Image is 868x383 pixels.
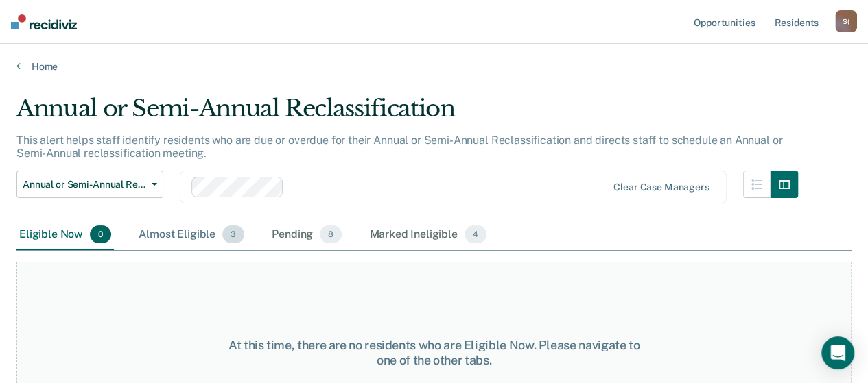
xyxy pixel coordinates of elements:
[136,220,247,250] div: Almost Eligible3
[465,225,486,243] span: 4
[16,134,782,160] p: This alert helps staff identify residents who are due or overdue for their Annual or Semi-Annual ...
[226,338,643,367] div: At this time, there are no residents who are Eligible Now. Please navigate to one of the other tabs.
[16,171,163,198] button: Annual or Semi-Annual Reclassification
[835,10,857,32] div: S (
[16,220,114,250] div: Eligible Now0
[90,225,111,243] span: 0
[821,336,854,369] div: Open Intercom Messenger
[366,220,489,250] div: Marked Ineligible4
[16,95,798,134] div: Annual or Semi-Annual Reclassification
[222,225,244,243] span: 3
[613,182,709,193] div: Clear case managers
[11,14,77,29] img: Recidiviz
[835,10,857,32] button: S(
[16,60,852,73] a: Home
[23,179,146,190] span: Annual or Semi-Annual Reclassification
[320,225,342,243] span: 8
[269,220,344,250] div: Pending8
